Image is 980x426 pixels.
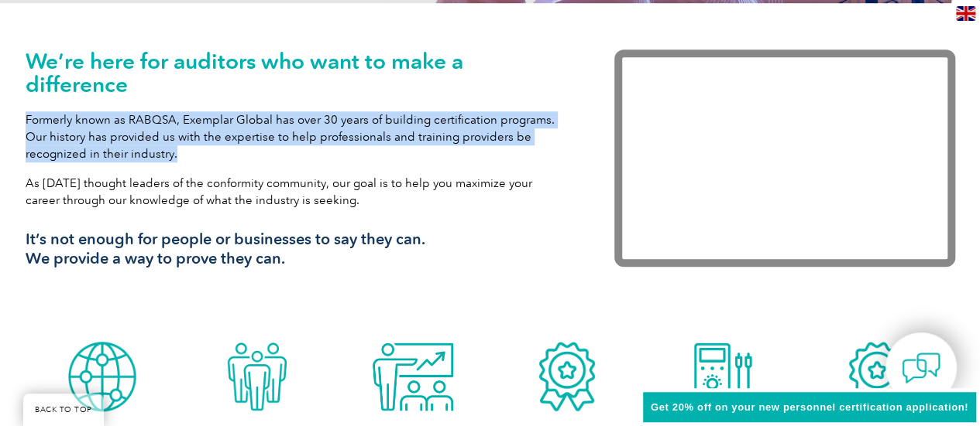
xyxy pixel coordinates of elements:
a: BACK TO TOP [23,394,104,426]
p: Formerly known as RABQSA, Exemplar Global has over 30 years of building certification programs. O... [26,111,568,162]
h3: It’s not enough for people or businesses to say they can. We provide a way to prove they can. [26,230,568,268]
span: Get 20% off on your new personnel certification application! [651,401,968,413]
img: en [956,6,975,21]
p: As [DATE] thought leaders of the conformity community, our goal is to help you maximize your care... [26,175,568,209]
img: contact-chat.png [902,349,940,387]
h1: We’re here for auditors who want to make a difference [26,49,568,96]
iframe: Exemplar Global: Working together to make a difference [614,49,955,267]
